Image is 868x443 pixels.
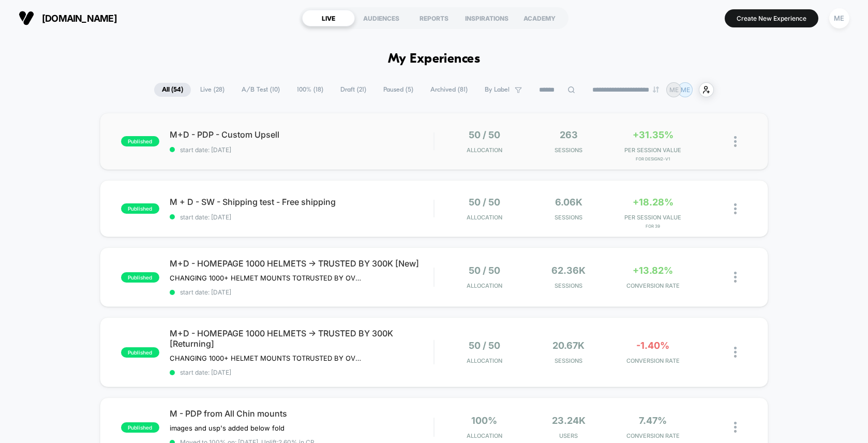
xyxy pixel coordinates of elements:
[170,368,433,376] span: start date: [DATE]
[555,197,582,208] span: 6.06k
[234,83,288,97] span: A/B Test ( 10 )
[734,136,737,147] img: close
[529,146,608,154] span: Sessions
[467,214,502,221] span: Allocation
[467,146,502,154] span: Allocation
[192,83,232,97] span: Live ( 28 )
[170,197,433,207] span: M + D - SW - Shipping test - Free shipping
[613,224,693,229] span: for 39
[170,258,433,269] span: M+D - HOMEPAGE 1000 HELMETS -> TRUSTED BY 300K [New]
[529,282,608,289] span: Sessions
[388,52,481,67] h1: My Experiences
[355,10,408,26] div: AUDIENCES
[376,83,421,97] span: Paused ( 5 )
[669,86,679,94] p: ME
[469,265,500,276] span: 50 / 50
[653,86,659,93] img: end
[613,282,693,289] span: CONVERSION RATE
[734,422,737,433] img: close
[552,340,585,351] span: 20.67k
[613,357,693,364] span: CONVERSION RATE
[633,197,674,208] span: +18.28%
[639,415,667,426] span: 7.47%
[529,357,608,364] span: Sessions
[829,8,849,28] div: ME
[734,203,737,214] img: close
[485,86,510,94] span: By Label
[289,83,331,97] span: 100% ( 18 )
[613,214,693,221] span: PER SESSION VALUE
[529,432,608,439] span: Users
[170,146,433,154] span: start date: [DATE]
[121,136,159,146] span: published
[121,347,159,358] span: published
[725,9,818,27] button: Create New Experience
[423,83,475,97] span: Archived ( 81 )
[529,214,608,221] span: Sessions
[121,272,159,283] span: published
[551,265,586,276] span: 62.36k
[16,10,120,26] button: [DOMAIN_NAME]
[681,86,690,94] p: ME
[19,10,34,26] img: Visually logo
[560,129,578,140] span: 263
[613,146,693,154] span: PER SESSION VALUE
[469,197,500,208] span: 50 / 50
[467,432,502,439] span: Allocation
[121,203,159,214] span: published
[513,10,566,26] div: ACADEMY
[170,288,433,296] span: start date: [DATE]
[170,274,362,282] span: CHANGING 1000+ HELMET MOUNTS TOTRUSTED BY OVER 300,000 RIDERS ON HOMEPAGE DESKTOP AND MOBILE
[467,357,502,364] span: Allocation
[471,415,497,426] span: 100%
[633,129,674,140] span: +31.35%
[467,282,502,289] span: Allocation
[633,265,673,276] span: +13.82%
[170,328,433,349] span: M+D - HOMEPAGE 1000 HELMETS -> TRUSTED BY 300K [Returning]
[613,156,693,161] span: for Design2-V1
[613,432,693,439] span: CONVERSION RATE
[460,10,513,26] div: INSPIRATIONS
[170,213,433,221] span: start date: [DATE]
[170,424,285,432] span: images and usp's added below fold
[170,129,433,140] span: M+D - PDP - Custom Upsell
[734,272,737,283] img: close
[333,83,374,97] span: Draft ( 21 )
[121,422,159,433] span: published
[170,354,362,362] span: CHANGING 1000+ HELMET MOUNTS TOTRUSTED BY OVER 300,000 RIDERS ON HOMEPAGE DESKTOP AND MOBILERETUR...
[170,408,433,419] span: M - PDP from All Chin mounts
[408,10,460,26] div: REPORTS
[826,8,852,29] button: ME
[636,340,669,351] span: -1.40%
[302,10,355,26] div: LIVE
[42,13,117,24] span: [DOMAIN_NAME]
[552,415,586,426] span: 23.24k
[469,129,500,140] span: 50 / 50
[734,347,737,358] img: close
[469,340,500,351] span: 50 / 50
[154,83,191,97] span: All ( 54 )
